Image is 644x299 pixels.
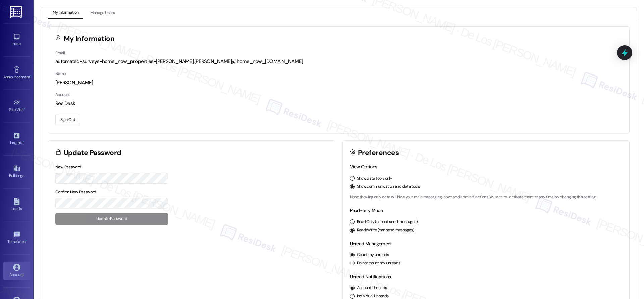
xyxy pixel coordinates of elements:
[3,97,30,115] a: Site Visit •
[357,219,418,225] label: Read Only (cannot send messages)
[86,7,119,19] button: Manage Users
[55,50,65,56] label: Email
[350,241,392,247] label: Unread Management
[357,227,415,233] label: Read/Write (can send messages)
[55,100,622,107] div: ResiDesk
[30,73,31,78] span: •
[3,262,30,280] a: Account
[350,273,391,280] label: Unread Notifications
[26,238,27,243] span: •
[55,114,80,126] button: Sign Out
[357,252,389,258] label: Count my unreads
[357,285,387,291] label: Account Unreads
[64,35,115,42] h3: My Information
[55,189,96,195] label: Confirm New Password
[357,260,400,266] label: Do not count my unreads
[10,6,23,18] img: ResiDesk Logo
[55,58,622,65] div: automated-surveys-home_now_properties-[PERSON_NAME].[PERSON_NAME]@home_now_[DOMAIN_NAME]
[357,176,392,182] label: Show data tools only
[48,7,83,19] button: My Information
[350,207,383,213] label: Read-only Mode
[358,149,399,156] h3: Preferences
[3,130,30,148] a: Insights •
[3,196,30,214] a: Leads
[3,229,30,247] a: Templates •
[55,79,622,86] div: [PERSON_NAME]
[64,149,121,156] h3: Update Password
[3,31,30,49] a: Inbox
[23,139,24,144] span: •
[3,163,30,181] a: Buildings
[350,194,623,200] p: Note: showing only data will hide your main messaging inbox and admin functions. You can re-activ...
[55,71,66,77] label: Name
[357,184,420,190] label: Show communication and data tools
[55,164,82,170] label: New Password
[350,164,377,170] label: View Options
[55,92,70,97] label: Account
[24,106,25,111] span: •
